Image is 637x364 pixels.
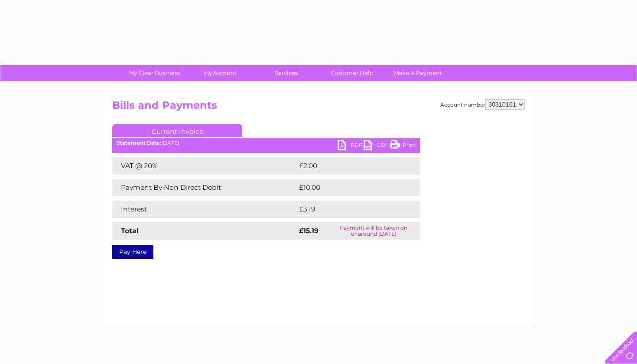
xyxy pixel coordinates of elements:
td: £2.00 [297,157,400,175]
a: CSV [364,140,390,153]
a: Current Invoice [112,124,242,137]
div: Account number [440,99,525,110]
a: PDF [338,140,364,153]
td: Payment will be taken on or around [DATE] [328,222,420,240]
strong: Total [121,227,139,235]
b: Statement Date: [117,140,161,146]
a: Customer Help [316,65,388,81]
strong: £15.19 [299,227,318,235]
h2: Bills and Payments [112,99,525,116]
a: Print [390,140,416,153]
a: Pay Here [112,245,153,259]
td: Payment By Non Direct Debit [112,179,297,196]
a: My Clear Business [119,65,190,81]
td: £3.19 [297,201,399,218]
td: VAT @ 20% [112,157,297,175]
td: £10.00 [297,179,402,196]
a: My Account [185,65,256,81]
a: Services [250,65,322,81]
div: [DATE] [112,140,420,146]
td: Interest [112,201,297,218]
a: Make A Payment [382,65,454,81]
